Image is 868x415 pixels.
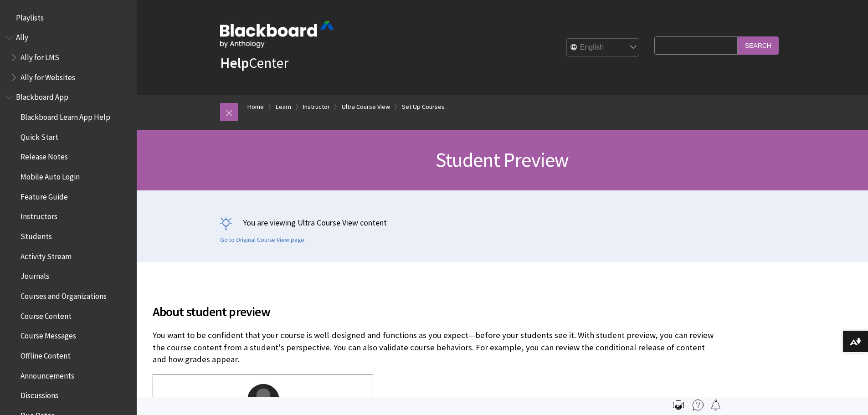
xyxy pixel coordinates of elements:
[5,30,131,85] nav: Book outline for Anthology Ally Help
[21,348,71,360] span: Offline Content
[220,54,249,72] strong: Help
[220,21,334,48] img: Blackboard by Anthology
[220,217,785,228] p: You are viewing Ultra Course View content
[247,101,264,113] a: Home
[710,400,721,410] img: Follow this page
[16,30,28,42] span: Ally
[21,189,68,201] span: Feature Guide
[276,101,291,113] a: Learn
[342,101,390,113] a: Ultra Course View
[21,328,76,341] span: Course Messages
[673,400,684,410] img: Print
[21,50,59,62] span: Ally for LMS
[21,169,80,181] span: Mobile Auto Login
[5,10,131,26] nav: Book outline for Playlists
[436,147,569,172] span: Student Preview
[738,36,779,54] input: Search
[402,101,445,113] a: Set Up Courses
[693,400,704,410] img: More help
[303,101,330,113] a: Instructor
[21,109,110,122] span: Blackboard Learn App Help
[21,229,52,241] span: Students
[21,149,68,162] span: Release Notes
[21,269,49,281] span: Journals
[21,70,75,82] span: Ally for Websites
[21,209,57,221] span: Instructors
[16,90,68,102] span: Blackboard App
[220,236,306,244] a: Go to Original Course View page.
[16,10,44,22] span: Playlists
[153,329,718,365] p: You want to be confident that your course is well-designed and functions as you expect—before you...
[21,249,72,261] span: Activity Stream
[21,368,74,380] span: Announcements
[21,288,107,301] span: Courses and Organizations
[21,308,72,321] span: Course Content
[567,39,640,57] select: Site Language Selector
[21,129,58,142] span: Quick Start
[21,388,58,400] span: Discussions
[153,302,718,321] span: About student preview
[220,54,288,72] a: HelpCenter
